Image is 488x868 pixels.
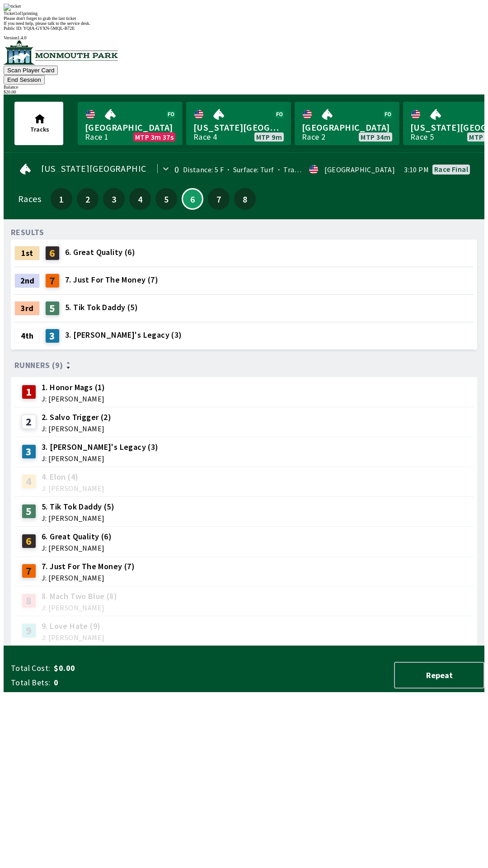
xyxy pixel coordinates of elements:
div: 8 [22,594,36,608]
span: [US_STATE][GEOGRAPHIC_DATA] [41,165,176,172]
div: 3rd [14,301,40,316]
span: 5. Tik Tok Daddy (5) [65,302,138,313]
span: Repeat [402,670,476,680]
span: MTP 3m 37s [135,133,174,141]
div: $ 20.00 [4,90,484,94]
span: Distance: 5 F [183,165,224,174]
span: Surface: Turf [224,165,274,174]
span: J: [PERSON_NAME] [42,485,104,492]
div: Public ID: [4,26,484,31]
div: Balance [4,85,484,90]
div: 3 [45,329,60,343]
span: 3 [105,196,122,202]
span: MTP 9m [256,133,282,141]
div: 2 [22,415,36,429]
span: J: [PERSON_NAME] [42,574,135,581]
span: 8. Mach Two Blue (8) [42,590,117,602]
div: Please don't forget to grab the last ticket [4,16,484,21]
span: 1. Honor Mags (1) [42,382,105,393]
span: 4. Elon (4) [42,471,104,483]
span: 6 [185,197,200,201]
div: 5 [22,504,36,519]
span: 5. Tik Tok Daddy (5) [42,501,114,513]
div: 6 [45,246,60,260]
span: 4 [131,196,149,202]
span: J: [PERSON_NAME] [42,455,159,462]
div: 1st [14,246,40,260]
a: [GEOGRAPHIC_DATA]Race 2MTP 34m [295,102,399,145]
a: [GEOGRAPHIC_DATA]Race 1MTP 3m 37s [78,102,183,145]
button: End Session [4,75,45,85]
div: Race 4 [193,133,217,141]
button: 4 [129,188,151,210]
span: Track Condition: Heavy [274,165,358,174]
div: Version 1.4.0 [4,35,484,40]
a: [US_STATE][GEOGRAPHIC_DATA]Race 4MTP 9m [186,102,291,145]
span: Total Cost: [11,663,50,674]
span: Tracks [30,125,49,133]
span: $0.00 [54,663,196,674]
button: Repeat [394,662,484,689]
div: Race 2 [302,133,325,141]
span: 6. Great Quality (6) [42,531,112,542]
span: 3:10 PM [404,166,429,173]
span: 8 [236,196,253,202]
button: 5 [155,188,177,210]
div: 4th [14,329,40,343]
span: [GEOGRAPHIC_DATA] [302,122,392,133]
button: 3 [103,188,125,210]
span: 0 [54,677,196,688]
div: 0 [174,166,179,173]
span: J: [PERSON_NAME] [42,544,112,552]
span: Total Bets: [11,677,50,688]
button: 7 [208,188,230,210]
span: [GEOGRAPHIC_DATA] [85,122,175,133]
div: Race 5 [410,133,434,141]
span: If you need help, please talk to the service desk. [4,21,90,26]
span: J: [PERSON_NAME] [42,604,117,611]
span: 6. Great Quality (6) [65,246,135,258]
div: 6 [22,534,36,548]
div: 2nd [14,274,40,288]
span: YQIA-GYXN-5MQL-B72E [23,26,75,31]
span: 9. Love Hate (9) [42,620,104,632]
span: 2 [79,196,96,202]
div: 3 [22,444,36,459]
span: MTP 34m [361,133,390,141]
span: 7 [210,196,227,202]
div: Race 1 [85,133,108,141]
div: [GEOGRAPHIC_DATA] [324,166,395,173]
button: 8 [234,188,256,210]
div: 7 [22,564,36,578]
span: 7. Just For The Money (7) [42,561,135,572]
button: 1 [51,188,72,210]
img: ticket [4,4,21,11]
div: 4 [22,474,36,489]
span: 5 [158,196,175,202]
div: 9 [22,623,36,638]
button: Scan Player Card [4,66,58,75]
span: 1 [53,196,70,202]
span: Runners (9) [14,362,63,369]
span: J: [PERSON_NAME] [42,425,111,432]
span: [US_STATE][GEOGRAPHIC_DATA] [193,122,284,133]
button: 6 [182,188,203,210]
div: 1 [22,385,36,399]
span: J: [PERSON_NAME] [42,514,114,522]
span: J: [PERSON_NAME] [42,395,105,402]
button: Tracks [14,102,63,145]
div: Runners (9) [14,361,474,370]
span: 3. [PERSON_NAME]'s Legacy (3) [42,441,159,453]
div: Ticket 1 of 1 printing [4,11,484,16]
span: J: [PERSON_NAME] [42,634,104,641]
div: RESULTS [11,229,44,236]
button: 2 [77,188,99,210]
div: 7 [45,274,60,288]
div: Race final [434,165,468,173]
span: 7. Just For The Money (7) [65,274,158,286]
span: 2. Salvo Trigger (2) [42,411,111,423]
span: 3. [PERSON_NAME]'s Legacy (3) [65,329,182,341]
div: 5 [45,301,60,316]
img: venue logo [4,40,118,65]
div: Races [18,195,41,203]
